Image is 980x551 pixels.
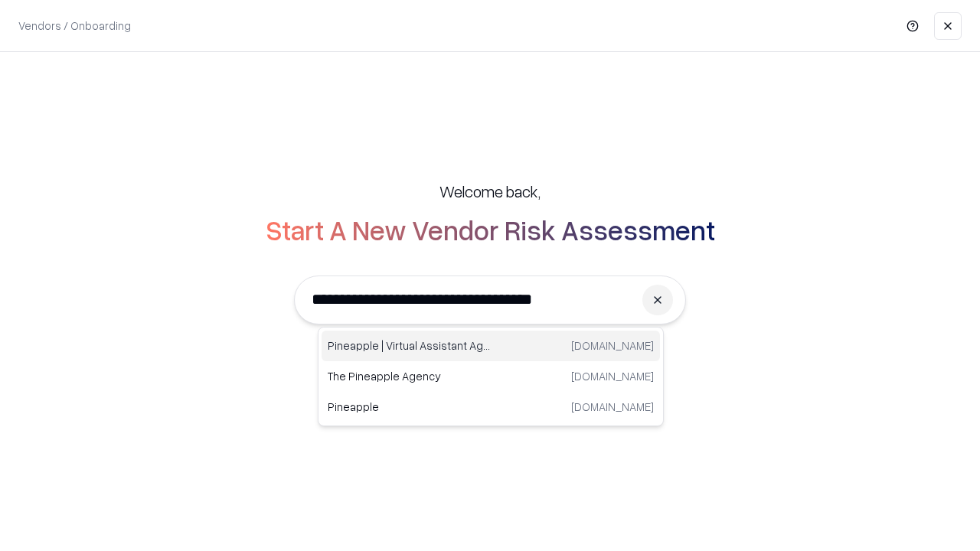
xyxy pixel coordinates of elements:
[439,181,541,202] h5: Welcome back,
[571,368,654,384] p: [DOMAIN_NAME]
[18,18,131,34] p: Vendors / Onboarding
[571,399,654,415] p: [DOMAIN_NAME]
[328,399,491,415] p: Pineapple
[318,327,664,426] div: Suggestions
[266,214,715,245] h2: Start A New Vendor Risk Assessment
[328,368,491,384] p: The Pineapple Agency
[328,337,491,354] p: Pineapple | Virtual Assistant Agency
[571,337,654,354] p: [DOMAIN_NAME]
